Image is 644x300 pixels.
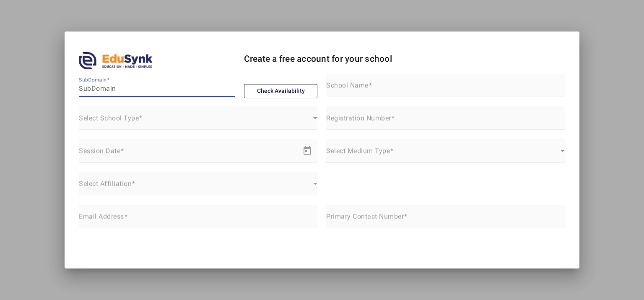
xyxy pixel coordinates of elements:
[79,84,235,94] input: SubDomain
[244,84,318,98] button: Check Availability
[326,82,369,89] mat-label: School Name
[326,116,565,126] input: Enter NA if not applicable
[244,54,483,64] h4: Create a free account for your school
[326,215,565,225] input: Primary Contact Number
[79,149,110,159] input: Start date
[326,147,390,155] mat-label: Select Medium Type
[118,149,225,159] input: End date
[79,52,153,70] img: edusynk.png
[79,237,206,270] iframe: reCAPTCHA
[79,114,139,122] mat-label: Select School Type
[326,213,404,221] mat-label: Primary Contact Number
[326,84,565,94] input: School Name
[79,77,106,83] mat-label: SubDomain
[79,213,124,221] mat-label: Email Address
[79,215,317,225] input: name@work-email.com
[79,180,132,188] mat-label: Select Affiliation
[326,114,391,122] mat-label: Registration Number
[79,147,120,155] mat-label: Session Date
